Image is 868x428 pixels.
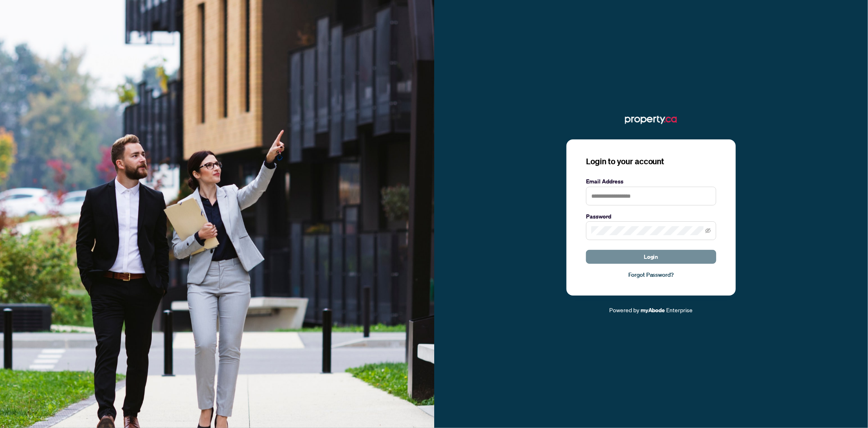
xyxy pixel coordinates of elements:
label: Password [586,212,716,221]
span: Login [644,250,658,263]
img: ma-logo [625,113,677,126]
button: Login [586,250,716,264]
a: myAbode [641,306,665,315]
label: Email Address [586,177,716,186]
span: Powered by [609,306,639,313]
span: Enterprise [667,306,693,313]
h3: Login to your account [586,156,716,167]
span: eye-invisible [705,228,711,234]
a: Forgot Password? [586,270,716,279]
